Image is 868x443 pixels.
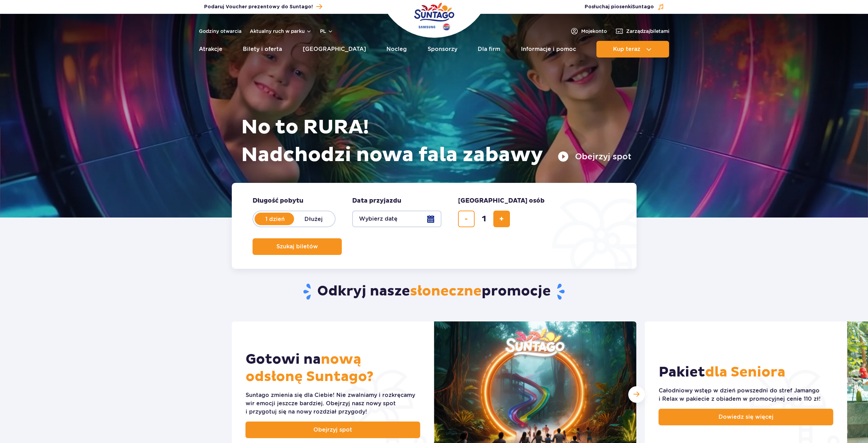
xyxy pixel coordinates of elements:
span: nową odsłonę Suntago? [246,351,374,386]
button: Aktualny ruch w parku [250,28,312,34]
button: dodaj bilet [493,211,510,227]
a: Bilety i oferta [243,41,282,57]
span: Obejrzyj spot [313,426,352,434]
form: Planowanie wizyty w Park of Poland [232,183,637,269]
h1: No to RURA! Nadchodzi nowa fala zabawy [241,114,631,169]
button: Kup teraz [596,41,669,57]
span: Zarządzaj biletami [626,28,669,35]
span: Długość pobytu [253,197,303,205]
span: słoneczne [410,283,482,300]
span: Kup teraz [613,46,640,52]
a: Nocleg [386,41,407,57]
span: [GEOGRAPHIC_DATA] osób [458,197,545,205]
a: Obejrzyj spot [246,422,420,438]
button: Posłuchaj piosenkiSuntago [585,3,664,10]
span: Posłuchaj piosenki [585,3,654,10]
label: Dłużej [294,212,334,226]
a: Podaruj Voucher prezentowy do Suntago! [204,2,322,11]
a: Informacje i pomoc [521,41,576,57]
button: usuń bilet [458,211,475,227]
span: Data przyjazdu [352,197,401,205]
span: Moje konto [581,28,607,35]
span: Dowiedz się więcej [719,413,774,421]
h2: Odkryj nasze promocje [231,283,637,301]
div: Suntago zmienia się dla Ciebie! Nie zwalniamy i rozkręcamy wir emocji jeszcze bardziej. Obejrzyj ... [246,391,420,416]
div: Całodniowy wstęp w dzień powszedni do stref Jamango i Relax w pakiecie z obiadem w promocyjnej ce... [659,387,833,403]
span: dla Seniora [705,364,785,381]
a: [GEOGRAPHIC_DATA] [303,41,366,57]
a: Dla firm [478,41,500,57]
span: Szukaj biletów [276,243,318,250]
a: Sponsorzy [428,41,457,57]
button: Szukaj biletów [253,238,342,255]
label: 1 dzień [255,212,295,226]
a: Godziny otwarcia [199,28,241,35]
button: pl [320,28,333,35]
h2: Gotowi na [246,351,420,386]
input: liczba biletów [476,211,492,227]
button: Obejrzyj spot [558,151,631,162]
span: Suntago [632,5,654,9]
span: Podaruj Voucher prezentowy do Suntago! [204,3,313,10]
a: Zarządzajbiletami [615,27,669,35]
a: Mojekonto [570,27,607,35]
a: Dowiedz się więcej [659,409,833,425]
button: Wybierz datę [352,211,441,227]
a: Atrakcje [199,41,222,57]
div: Następny slajd [628,386,645,403]
h2: Pakiet [659,364,785,381]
